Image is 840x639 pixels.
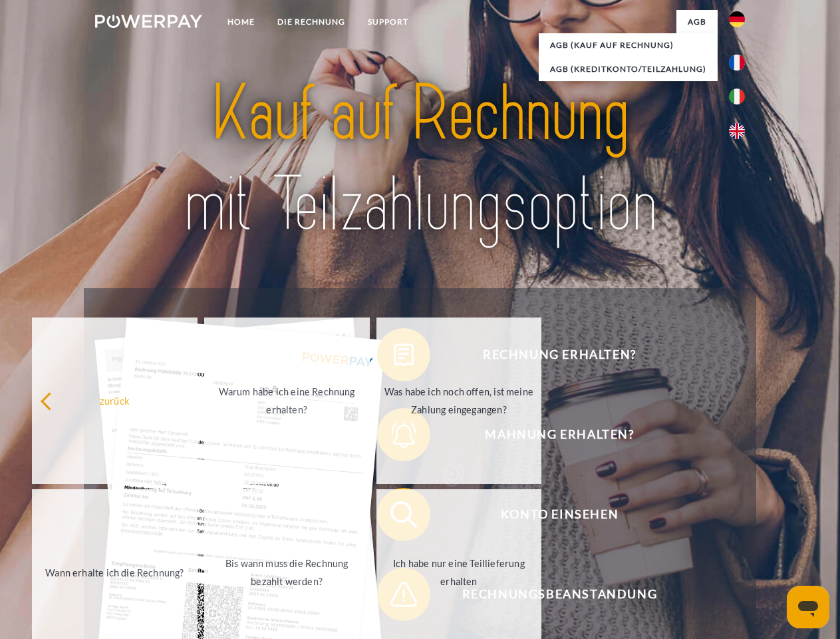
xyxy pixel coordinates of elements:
[729,11,745,27] img: de
[384,383,534,419] div: Was habe ich noch offen, ist meine Zahlung eingegangen?
[384,554,534,590] div: Ich habe nur eine Teillieferung erhalten
[216,10,266,34] a: Home
[396,568,722,621] span: Rechnungsbeanstandung
[212,383,362,419] div: Warum habe ich eine Rechnung erhalten?
[95,15,202,28] img: logo-powerpay-white.svg
[127,64,713,255] img: title-powerpay_de.svg
[729,123,745,139] img: en
[729,55,745,71] img: fr
[40,391,190,409] div: zurück
[266,10,356,34] a: DIE RECHNUNG
[396,408,722,461] span: Mahnung erhalten?
[356,10,420,34] a: SUPPORT
[729,89,745,105] img: it
[676,10,718,34] a: agb
[396,328,722,381] span: Rechnung erhalten?
[40,563,190,581] div: Wann erhalte ich die Rechnung?
[539,57,718,81] a: AGB (Kreditkonto/Teilzahlung)
[539,33,718,57] a: AGB (Kauf auf Rechnung)
[376,318,542,484] a: Was habe ich noch offen, ist meine Zahlung eingegangen?
[396,488,722,541] span: Konto einsehen
[787,586,829,628] iframe: Schaltfläche zum Öffnen des Messaging-Fensters
[212,554,362,590] div: Bis wann muss die Rechnung bezahlt werden?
